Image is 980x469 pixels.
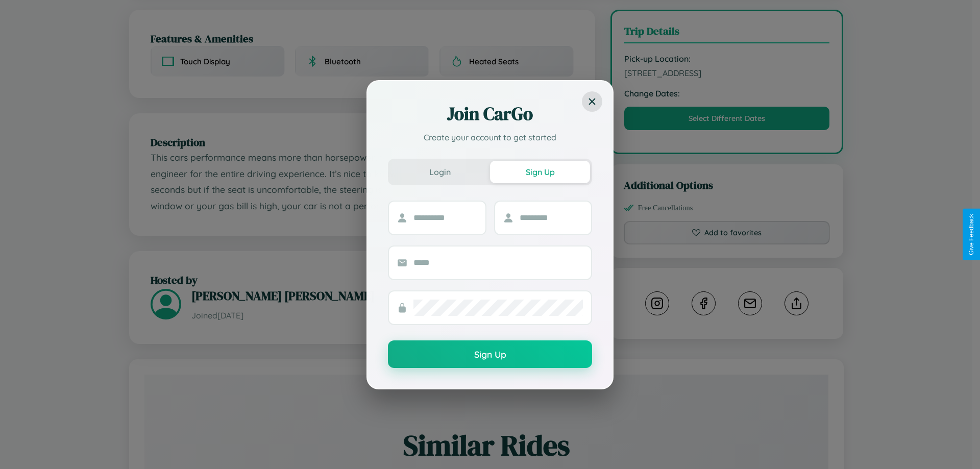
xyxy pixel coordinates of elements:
button: Login [390,161,490,183]
h2: Join CarGo [388,102,592,126]
button: Sign Up [388,340,592,368]
p: Create your account to get started [388,131,592,143]
button: Sign Up [490,161,590,183]
div: Give Feedback [968,214,975,255]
